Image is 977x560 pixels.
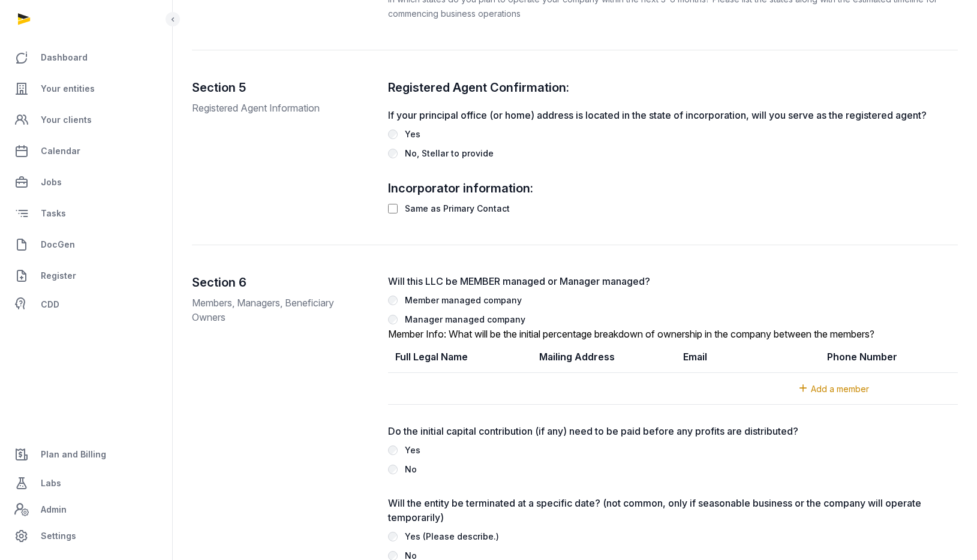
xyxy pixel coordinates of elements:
[388,328,874,340] label: Member Info: What will be the initial percentage breakdown of ownership in the company between th...
[388,532,398,541] input: Yes (Please describe.)
[388,465,398,474] input: No
[41,144,80,158] span: Calendar
[10,261,163,290] a: Register
[10,106,163,134] a: Your clients
[41,297,59,312] span: CDD
[388,130,398,139] input: Yes
[10,43,163,72] a: Dashboard
[10,469,163,498] a: Labs
[405,201,510,216] div: Same as Primary Contact
[41,82,95,96] span: Your entities
[532,341,676,373] th: Mailing Address
[388,424,958,438] label: Do the initial capital contribution (if any) need to be paid before any profits are distributed?
[388,445,398,455] input: Yes
[192,274,369,291] h2: Section 6
[405,146,494,161] div: No, Stellar to provide
[41,50,88,65] span: Dashboard
[41,175,62,189] span: Jobs
[405,443,420,457] div: Yes
[388,180,958,197] h2: Incorporator information:
[10,230,163,259] a: DocGen
[41,447,106,462] span: Plan and Billing
[388,108,958,122] label: If your principal office (or home) address is located in the state of incorporation, will you ser...
[10,522,163,550] a: Settings
[10,168,163,197] a: Jobs
[820,341,964,373] th: Phone Number
[388,149,398,158] input: No, Stellar to provide
[41,529,76,543] span: Settings
[41,476,61,490] span: Labs
[10,440,163,469] a: Plan and Billing
[192,101,369,115] p: Registered Agent Information
[41,206,66,221] span: Tasks
[388,296,398,305] input: Member managed company
[405,529,499,544] div: Yes (Please describe.)
[388,274,958,288] label: Will this LLC be MEMBER managed or Manager managed?
[405,127,420,141] div: Yes
[10,137,163,165] a: Calendar
[41,113,92,127] span: Your clients
[10,498,163,522] a: Admin
[41,502,67,517] span: Admin
[405,462,417,477] div: No
[388,315,398,324] input: Manager managed company
[192,296,369,324] p: Members, Managers, Beneficiary Owners
[388,204,398,213] input: Same as Primary Contact
[41,237,75,252] span: DocGen
[388,341,532,373] th: Full Legal Name
[405,293,522,308] div: Member managed company
[405,312,525,327] div: Manager managed company
[10,293,163,317] a: CDD
[811,384,869,394] span: Add a member
[10,74,163,103] a: Your entities
[41,269,76,283] span: Register
[388,496,958,525] label: Will the entity be terminated at a specific date? (not common, only if seasonable business or the...
[676,341,820,373] th: Email
[192,79,369,96] h2: Section 5
[388,79,958,96] h2: Registered Agent Confirmation:
[10,199,163,228] a: Tasks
